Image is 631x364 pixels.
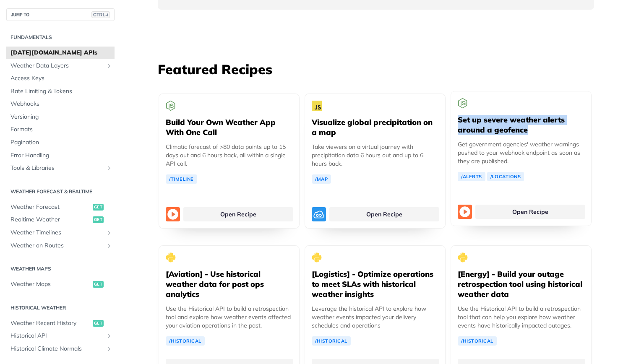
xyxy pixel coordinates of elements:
a: Weather TimelinesShow subpages for Weather Timelines [6,226,115,239]
h5: Build Your Own Weather App With One Call [166,117,292,138]
span: Tools & Libraries [10,164,104,172]
span: Weather Maps [10,280,91,289]
h2: Fundamentals [6,34,115,41]
span: CTRL-/ [91,11,110,18]
p: Get government agencies' weather warnings pushed to your webhook endpoint as soon as they are pub... [458,140,584,165]
h2: Historical Weather [6,304,115,312]
a: Weather Mapsget [6,278,115,291]
h5: [Aviation] - Use historical weather data for post ops analytics [166,269,292,299]
span: get [93,281,104,288]
a: Historical APIShow subpages for Historical API [6,330,115,342]
a: Open Recipe [329,207,439,221]
a: Tools & LibrariesShow subpages for Tools & Libraries [6,162,115,174]
span: Weather Data Layers [10,62,104,70]
a: /Historical [166,336,205,346]
span: Weather on Routes [10,242,104,250]
p: Take viewers on a virtual journey with precipitation data 6 hours out and up to 6 hours back. [312,143,438,168]
h2: Weather Forecast & realtime [6,188,115,195]
button: Show subpages for Historical API [106,333,112,339]
h2: Weather Maps [6,265,115,273]
span: Versioning [10,113,112,121]
span: Historical Climate Normals [10,345,104,353]
button: Show subpages for Weather Data Layers [106,62,112,69]
span: get [93,216,104,223]
a: Weather on RoutesShow subpages for Weather on Routes [6,239,115,252]
h3: Featured Recipes [158,60,594,78]
span: [DATE][DOMAIN_NAME] APIs [10,49,112,57]
a: Webhooks [6,98,115,110]
a: /Timeline [166,174,197,184]
span: Weather Timelines [10,229,104,237]
h5: [Logistics] - Optimize operations to meet SLAs with historical weather insights [312,269,438,299]
a: Versioning [6,111,115,123]
a: Formats [6,123,115,136]
a: Historical Climate NormalsShow subpages for Historical Climate Normals [6,343,115,355]
button: Show subpages for Weather Timelines [106,229,112,236]
span: Rate Limiting & Tokens [10,87,112,96]
span: get [93,320,104,327]
a: /Historical [312,336,351,346]
h5: Visualize global precipitation on a map [312,117,438,138]
button: Show subpages for Historical Climate Normals [106,346,112,352]
p: Climatic forecast of >80 data points up to 15 days out and 6 hours back, all within a single API ... [166,143,292,168]
a: /Alerts [458,172,485,181]
button: Show subpages for Weather on Routes [106,242,112,249]
a: Realtime Weatherget [6,213,115,226]
a: /Locations [487,172,524,181]
h5: Set up severe weather alerts around a geofence [458,115,584,135]
a: Open Recipe [475,205,585,219]
span: Access Keys [10,74,112,83]
a: Weather Data LayersShow subpages for Weather Data Layers [6,60,115,72]
a: /Historical [458,336,497,346]
span: Webhooks [10,100,112,108]
a: Open Recipe [183,207,293,221]
span: Pagination [10,138,112,147]
a: Access Keys [6,72,115,85]
a: [DATE][DOMAIN_NAME] APIs [6,47,115,59]
a: Rate Limiting & Tokens [6,85,115,98]
button: JUMP TOCTRL-/ [6,8,115,21]
a: Weather Recent Historyget [6,317,115,330]
p: Leverage the historical API to explore how weather events impacted your delivery schedules and op... [312,304,438,330]
button: Show subpages for Tools & Libraries [106,165,112,172]
a: Pagination [6,136,115,149]
p: Use the Historical API to build a retrospection tool and explore how weather events affected your... [166,304,292,330]
a: Weather Forecastget [6,201,115,213]
a: Error Handling [6,149,115,162]
span: Realtime Weather [10,216,91,224]
h5: [Energy] - Build your outage retrospection tool using historical weather data [458,269,584,299]
span: Formats [10,125,112,134]
span: Weather Forecast [10,203,91,211]
p: Use the Historical API to build a retrospection tool that can help you explore how weather events... [458,304,584,330]
span: Error Handling [10,151,112,160]
a: /Map [312,174,331,184]
span: get [93,204,104,211]
span: Historical API [10,332,104,340]
span: Weather Recent History [10,319,91,328]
